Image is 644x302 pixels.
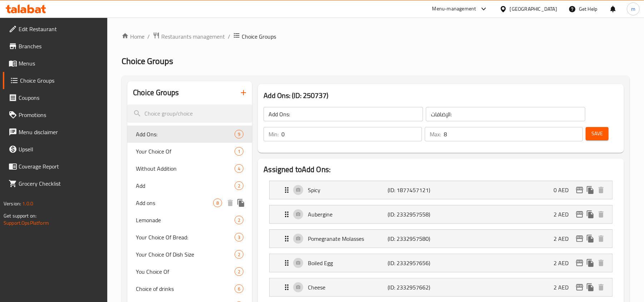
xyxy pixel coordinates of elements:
input: search [127,104,252,123]
span: Add Ons: [136,130,235,138]
p: Pomegranate Molasses [308,234,388,243]
button: edit [574,233,585,244]
button: duplicate [236,198,246,208]
p: Min: [269,130,279,138]
a: Promotions [3,106,108,123]
button: duplicate [585,233,596,244]
p: Cheese [308,283,388,292]
span: Without Addition [136,164,235,173]
span: Version: [4,199,21,208]
div: Choice of drinks6 [127,280,252,297]
p: 2 AED [554,234,574,243]
div: Your Choice Of Dish Size2 [127,246,252,263]
a: Coverage Report [3,158,108,175]
div: Choices [235,233,244,242]
button: duplicate [585,209,596,220]
p: 2 AED [554,283,574,292]
span: 2 [235,268,243,275]
span: Save [591,129,603,138]
div: Choices [235,147,244,156]
span: 8 [213,200,222,206]
p: 2 AED [554,210,574,219]
div: Choices [235,164,244,173]
button: edit [574,209,585,220]
span: Menu disclaimer [19,128,102,136]
button: duplicate [585,258,596,268]
button: edit [574,185,585,195]
a: Support.OpsPlatform [4,218,49,228]
div: Add ons8deleteduplicate [127,194,252,211]
a: Home [122,32,144,41]
button: delete [596,233,606,244]
div: Lemonade2 [127,211,252,229]
span: Choice Groups [242,32,276,41]
a: Menu disclaimer [3,123,108,141]
div: Expand [270,230,612,248]
li: Expand [264,202,618,226]
div: Choices [235,216,244,224]
a: Edit Restaurant [3,20,108,38]
span: Choice Groups [122,53,173,69]
h3: Add Ons: (ID: 250737) [264,90,618,101]
span: Add [136,181,235,190]
div: Choices [235,284,244,293]
a: Choice Groups [3,72,108,89]
li: Expand [264,178,618,202]
div: Expand [270,254,612,272]
span: 3 [235,234,243,241]
li: Expand [264,251,618,275]
a: Menus [3,55,108,72]
p: (ID: 2332957662) [388,283,441,292]
span: Menus [19,59,102,68]
span: Get support on: [4,211,36,220]
span: Lemonade [136,216,235,224]
span: Choice of drinks [136,284,235,293]
div: Choices [235,250,244,259]
span: 6 [235,286,243,292]
div: Expand [270,181,612,199]
span: Edit Restaurant [19,25,102,33]
div: Without Addition4 [127,160,252,177]
div: Expand [270,278,612,296]
p: (ID: 1877457121) [388,186,441,194]
p: Max: [430,130,441,138]
div: Your Choice Of Bread:3 [127,229,252,246]
a: Restaurants management [153,32,225,41]
li: / [147,32,150,41]
button: delete [596,258,606,268]
a: Coupons [3,89,108,106]
p: Spicy [308,186,388,194]
button: edit [574,258,585,268]
div: [GEOGRAPHIC_DATA] [510,5,557,13]
li: Expand [264,226,618,251]
li: / [228,32,230,41]
span: 2 [235,251,243,258]
span: Add ons [136,199,213,207]
div: Add Ons:9 [127,126,252,143]
span: Your Choice Of [136,147,235,156]
p: (ID: 2332957656) [388,259,441,267]
span: 1 [235,148,243,155]
span: Coupons [19,93,102,102]
span: Coverage Report [19,162,102,171]
span: Your Choice Of Dish Size [136,250,235,259]
span: Choice Groups [20,76,102,85]
p: Boiled Egg [308,259,388,267]
button: delete [596,185,606,195]
button: edit [574,282,585,293]
span: 9 [235,131,243,138]
button: Save [586,127,609,140]
button: delete [596,282,606,293]
a: Grocery Checklist [3,175,108,192]
h2: Assigned to Add Ons: [264,164,618,175]
span: m [631,5,635,13]
a: Branches [3,38,108,55]
button: delete [596,209,606,220]
div: You Choice Of2 [127,263,252,280]
div: Choices [235,267,244,276]
p: Aubergine [308,210,388,219]
div: Menu-management [432,5,476,13]
span: Grocery Checklist [19,179,102,188]
div: Add2 [127,177,252,194]
nav: breadcrumb [122,32,630,41]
